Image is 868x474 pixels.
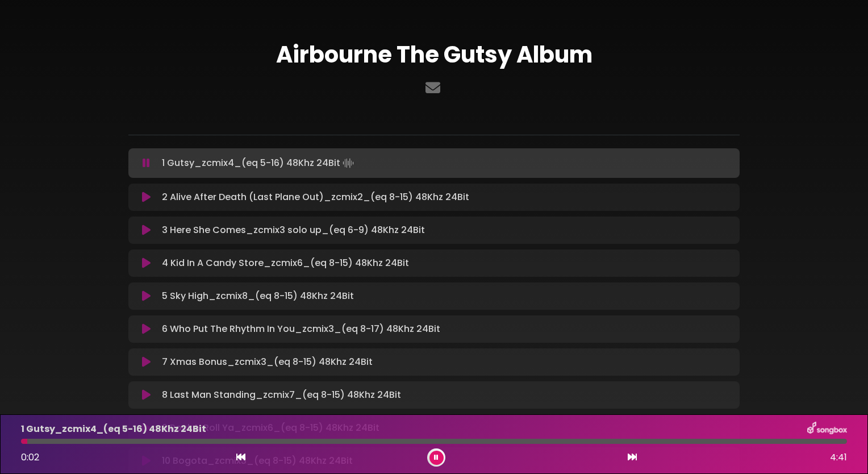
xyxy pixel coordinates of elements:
[830,451,847,464] span: 4:41
[162,223,425,237] p: 3 Here She Comes_zcmix3 solo up_(eq 6-9) 48Khz 24Bit
[21,422,206,436] p: 1 Gutsy_zcmix4_(eq 5-16) 48Khz 24Bit
[162,256,409,270] p: 4 Kid In A Candy Store_zcmix6_(eq 8-15) 48Khz 24Bit
[21,451,39,464] span: 0:02
[162,322,440,336] p: 6 Who Put The Rhythm In You_zcmix3_(eq 8-17) 48Khz 24Bit
[807,422,847,436] img: songbox-logo-white.png
[340,155,356,171] img: waveform4.gif
[162,155,356,171] p: 1 Gutsy_zcmix4_(eq 5-16) 48Khz 24Bit
[128,41,740,68] h1: Airbourne The Gutsy Album
[162,289,354,303] p: 5 Sky High_zcmix8_(eq 8-15) 48Khz 24Bit
[162,388,401,402] p: 8 Last Man Standing_zcmix7_(eq 8-15) 48Khz 24Bit
[162,355,373,369] p: 7 Xmas Bonus_zcmix3_(eq 8-15) 48Khz 24Bit
[162,190,469,204] p: 2 Alive After Death (Last Plane Out)_zcmix2_(eq 8-15) 48Khz 24Bit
